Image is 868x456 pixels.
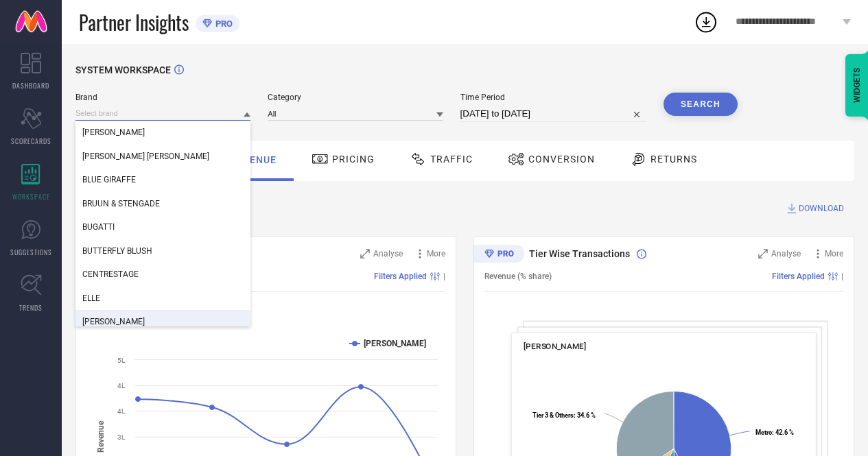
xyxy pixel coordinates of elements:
div: ELLE [75,287,250,310]
span: BLUE GIRAFFE [82,175,136,184]
span: | [443,272,445,281]
div: BEN SHERMAN [75,145,250,168]
span: BUTTERFLY BLUSH [82,246,152,256]
span: Traffic [430,154,473,165]
span: More [427,249,445,259]
span: DASHBOARD [12,80,49,91]
text: 3L [117,433,126,441]
input: Select time period [460,106,646,122]
tspan: Tier 3 & Others [532,411,574,419]
span: Filters Applied [772,272,825,281]
text: [PERSON_NAME] [364,339,426,348]
div: Premium [473,245,524,265]
span: Category [268,93,443,102]
div: GANT [75,310,250,333]
span: CENTRESTAGE [82,269,139,279]
span: WORKSPACE [12,191,50,202]
span: Returns [650,154,697,165]
span: PRO [212,19,233,29]
text: : 42.6 % [755,429,794,436]
span: [PERSON_NAME] [82,128,145,137]
span: Tier Wise Transactions [529,248,630,259]
div: ANTONY MORATO [75,121,250,144]
span: Conversion [528,154,595,165]
span: Partner Insights [79,8,189,36]
span: SYSTEM WORKSPACE [75,64,171,75]
input: Select brand [75,106,250,121]
text: 5L [117,357,126,364]
span: [PERSON_NAME] [82,317,145,326]
span: Revenue [230,154,277,165]
span: DOWNLOAD [799,202,844,215]
span: [PERSON_NAME] [524,341,586,351]
div: BLUE GIRAFFE [75,168,250,191]
text: 4L [117,382,126,389]
span: SUGGESTIONS [10,247,52,257]
div: BUGATTI [75,215,250,239]
span: Pricing [332,154,375,165]
span: | [841,272,843,281]
span: Filters Applied [374,272,427,281]
div: CENTRESTAGE [75,263,250,286]
tspan: Metro [755,429,772,436]
div: BRUUN & STENGADE [75,192,250,215]
span: [PERSON_NAME] [PERSON_NAME] [82,152,209,161]
span: Time Period [460,93,646,102]
span: ELLE [82,293,100,303]
text: 4L [117,407,126,415]
div: BUTTERFLY BLUSH [75,239,250,263]
span: Analyse [373,249,403,259]
text: : 34.6 % [532,411,596,419]
span: Analyse [771,249,801,259]
div: Open download list [694,10,718,34]
span: SCORECARDS [11,136,51,146]
span: Revenue (% share) [484,272,552,281]
span: More [825,249,843,259]
span: TRENDS [19,302,43,313]
tspan: Revenue [96,420,106,452]
span: BRUUN & STENGADE [82,199,160,208]
span: Brand [75,93,250,102]
svg: Zoom [360,249,370,259]
button: Search [664,93,738,116]
svg: Zoom [758,249,768,259]
span: BUGATTI [82,222,115,232]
